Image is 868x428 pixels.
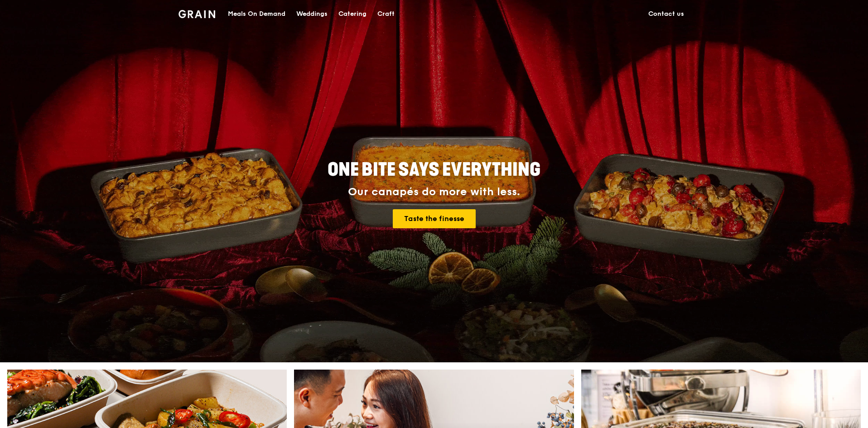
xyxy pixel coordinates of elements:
img: Grain [178,10,215,18]
span: ONE BITE SAYS EVERYTHING [328,159,540,181]
a: Weddings [291,0,333,28]
div: Our canapés do more with less. [271,186,597,198]
a: Craft [372,0,400,28]
a: Contact us [643,0,690,28]
a: Taste the finesse [393,209,476,228]
div: Catering [338,0,366,28]
div: Craft [377,0,395,28]
a: Catering [333,0,372,28]
div: Meals On Demand [228,0,285,28]
div: Weddings [296,0,328,28]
